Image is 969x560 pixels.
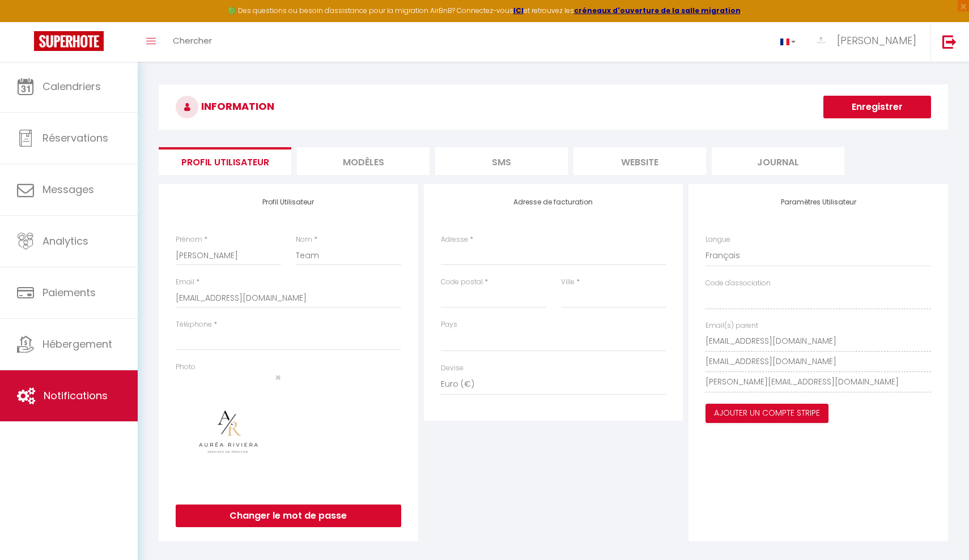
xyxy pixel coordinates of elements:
label: Code postal [441,277,483,288]
label: Email [176,277,194,288]
button: Enregistrer [823,96,931,118]
label: Nom [296,234,312,245]
span: × [275,370,281,384]
h4: Adresse de facturation [441,198,666,206]
label: Ville [561,277,575,288]
li: Journal [712,147,844,175]
h3: INFORMATION [159,84,948,130]
h4: Paramètres Utilisateur [705,198,931,206]
a: Chercher [164,22,220,62]
label: Pays [441,319,457,330]
li: MODÈLES [297,147,430,175]
span: [PERSON_NAME] [837,33,916,48]
span: Réservations [42,131,108,145]
label: Langue [705,234,730,245]
li: Profil Utilisateur [159,147,291,175]
label: Adresse [441,234,468,245]
span: Messages [42,182,94,196]
img: Super Booking [34,31,104,51]
img: ... [813,32,830,49]
span: Hébergement [42,337,112,351]
button: Close [275,373,281,383]
li: website [573,147,706,175]
label: Prénom [176,234,202,245]
li: SMS [435,147,568,175]
span: Calendriers [42,79,101,93]
span: Notifications [44,388,108,403]
a: ... [PERSON_NAME] [804,22,930,62]
button: Ajouter un compte Stripe [705,404,828,423]
button: Changer le mot de passe [176,505,401,527]
h4: Profil Utilisateur [176,198,401,206]
a: ICI [513,6,524,15]
img: logout [942,35,957,49]
img: 17574379694926.png [176,383,281,488]
button: Ouvrir le widget de chat LiveChat [9,5,43,39]
label: Email(s) parent [705,320,758,331]
label: Devise [441,363,464,374]
label: Téléphone [176,319,212,330]
a: créneaux d'ouverture de la salle migration [574,6,741,15]
label: Code d'association [705,278,771,289]
label: Photo [176,362,195,373]
span: Chercher [173,35,212,46]
span: Analytics [42,234,88,248]
span: Paiements [42,285,96,300]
